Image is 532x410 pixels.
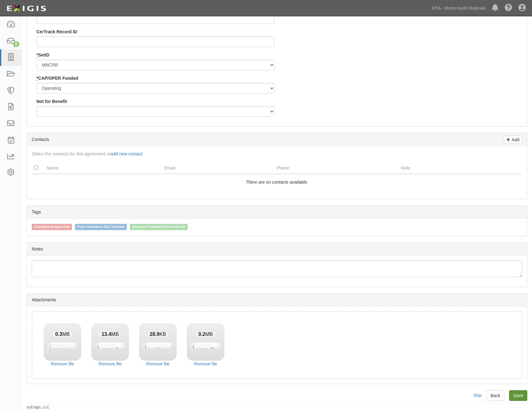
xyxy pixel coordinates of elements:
[53,332,72,337] span: MB
[191,343,245,348] span: [PERSON_NAME] 8-27.pdf
[198,332,205,337] strong: 0.2
[473,393,482,398] a: Skip
[27,206,527,218] div: Tags
[36,52,38,57] abbr: required
[150,332,159,337] strong: 28.9
[187,361,224,367] a: Remove file
[510,136,519,143] p: Add
[509,390,527,401] a: Save
[486,390,504,401] a: Back
[139,361,177,367] a: Remove file
[196,332,215,337] span: MB
[36,75,78,81] label: CAP/OPER Funded
[246,180,308,185] i: There are no contacts available.
[31,405,50,409] a: Exigis, LLC
[27,294,527,306] div: Attachments
[75,224,127,230] span: Prior Insurance Not Tracked
[32,224,72,230] span: Conditional Approval
[27,133,527,146] div: Contacts
[143,343,356,348] span: [DATE]-[DATE] Certificate of Insurance - The [PERSON_NAME] Company, LLC - Metro-North Railroad Co...
[44,361,81,367] a: Remove file
[5,3,48,14] img: logo-5460c22ac91f19d4615b14bd174203de0afe785f0fc80cf4dbbc73dc1793850b.png
[95,343,181,348] span: [PERSON_NAME] Umbrella Follow Form.pdf
[91,361,129,367] a: Remove file
[44,162,162,174] th: Name
[36,76,38,81] abbr: required
[36,98,67,105] label: Not for Benefit
[274,162,398,174] th: Phone
[27,405,50,410] small: by
[148,332,168,337] span: KB
[48,343,197,348] span: PO1000223919 Okuma Wheel Burring Mill Screen Replacement and Service.pdf
[27,243,527,256] div: Notes
[399,162,497,174] th: Role
[162,162,274,174] th: Email
[505,4,512,12] i: Help Center - Complianz
[36,29,77,35] label: CerTrack Record ID
[130,224,188,230] span: Request PeopleSoft Contract ID
[27,151,527,157] div: Select the contacts for this agreement or
[429,2,489,14] a: MTA - Metro-North Railroad
[55,332,62,337] strong: 0.3
[110,151,142,156] a: add new contact
[36,52,49,58] label: SetID
[99,332,121,337] span: MB
[101,332,111,337] strong: 13.4
[504,136,522,143] a: Add
[13,41,19,47] div: 6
